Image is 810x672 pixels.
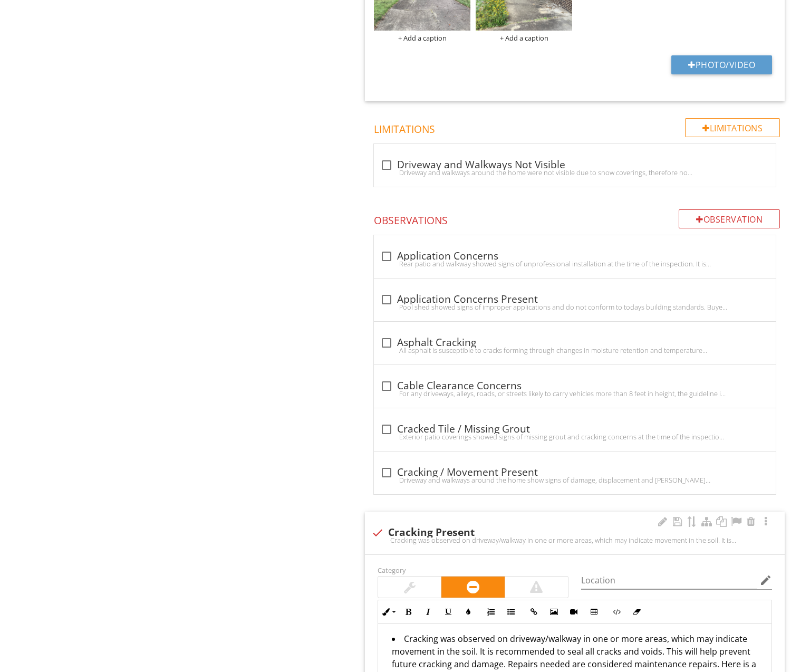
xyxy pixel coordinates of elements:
button: Underline (⌘U) [438,602,458,622]
button: Insert Link (⌘K) [524,602,544,622]
button: Italic (⌘I) [418,602,438,622]
div: Rear patio and walkway showed signs of unprofessional installation at the time of the inspection.... [380,260,769,268]
h4: Observations [374,209,780,227]
div: Limitations [685,118,780,137]
div: For any driveways, alleys, roads, or streets likely to carry vehicles more than 8 feet in height,... [380,389,769,398]
button: Photo/Video [671,55,772,74]
input: Location [581,572,757,589]
div: Cracking was observed on driveway/walkway in one or more areas, which may indicate movement in th... [371,536,778,544]
button: Code View [606,602,626,622]
div: Pool shed showed signs of improper applications and do not conform to todays building standards. ... [380,303,769,311]
div: Driveway and walkways around the home show signs of damage, displacement and [PERSON_NAME] buildu... [380,476,769,484]
i: edit [759,574,772,587]
h4: Limitations [374,118,780,136]
button: Inline Style [378,602,398,622]
label: Category [378,565,406,575]
button: Colors [458,602,478,622]
button: Insert Video [564,602,584,622]
button: Bold (⌘B) [398,602,418,622]
div: All asphalt is susceptible to cracks forming through changes in moisture retention and temperatur... [380,346,769,354]
div: Exterior patio coverings showed signs of missing grout and cracking concerns at the time of the i... [380,433,769,441]
div: + Add a caption [374,34,470,42]
button: Clear Formatting [626,602,647,622]
button: Insert Table [584,602,604,622]
div: Driveway and walkways around the home were not visible due to snow coverings, therefore no repres... [380,168,769,177]
div: Observation [679,209,780,228]
div: + Add a caption [476,34,572,42]
button: Insert Image (⌘P) [544,602,564,622]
